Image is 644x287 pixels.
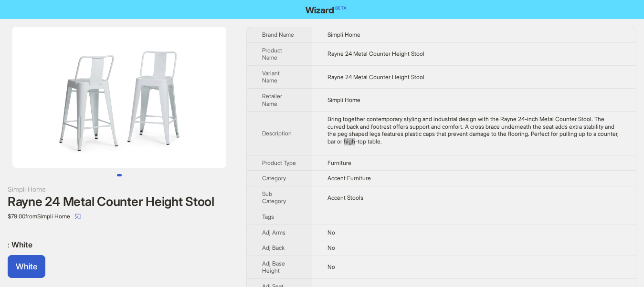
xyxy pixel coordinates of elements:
[327,159,351,166] span: Furniture
[327,244,335,251] span: No
[262,229,285,236] span: Adj Arms
[327,115,621,145] div: Bring together contemporary styling and industrial design with the Rayne 24-inch Metal Counter St...
[262,31,294,38] span: Brand Name
[8,184,231,195] div: Simpli Home
[327,96,360,103] span: Simpli Home
[262,130,292,137] span: Description
[327,174,371,182] span: Accent Furniture
[8,255,45,278] label: available
[262,92,282,107] span: Retailer Name
[262,190,286,205] span: Sub Category
[262,47,282,61] span: Product Name
[327,50,424,57] span: Rayne 24 Metal Counter Height Stool
[8,209,231,224] div: $79.00 from Simpli Home
[262,244,285,251] span: Adj Back
[11,240,32,249] span: White
[262,70,280,84] span: Variant Name
[327,194,363,201] span: Accent Stools
[117,174,122,176] button: Go to slide 1
[8,195,231,209] div: Rayne 24 Metal Counter Height Stool
[8,240,11,249] span: :
[262,213,274,220] span: Tags
[327,263,335,270] span: No
[327,31,360,38] span: Simpli Home
[327,73,424,81] span: Rayne 24 Metal Counter Height Stool
[262,159,296,166] span: Product Type
[75,214,81,219] span: select
[12,27,226,168] img: Rayne 24 Metal Counter Height Stool Rayne 24 Metal Counter Height Stool image 1
[262,260,285,275] span: Adj Base Height
[327,229,335,236] span: No
[16,262,37,271] span: White
[262,174,286,182] span: Category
